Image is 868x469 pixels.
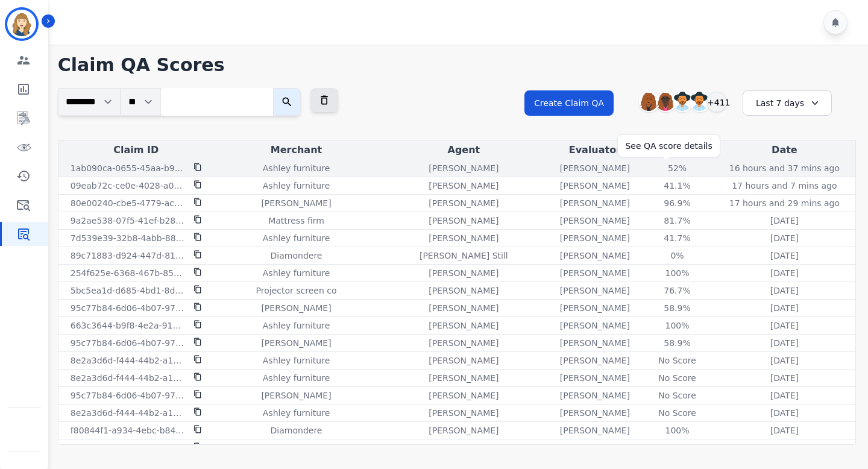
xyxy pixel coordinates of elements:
div: 58.9% [650,337,705,349]
p: Ashley furniture [263,232,330,244]
p: [PERSON_NAME] [560,197,630,209]
div: No Score [650,389,705,401]
p: Ashley furniture [263,442,330,454]
p: [PERSON_NAME] [429,407,498,419]
div: No Score [650,354,705,367]
p: [DATE] [770,354,799,367]
p: [PERSON_NAME] [429,197,498,209]
p: [PERSON_NAME] [560,285,630,297]
div: Date [716,143,853,157]
p: Ashley furniture [263,162,330,174]
p: [PERSON_NAME] [429,180,498,192]
p: [PERSON_NAME] [429,285,498,297]
p: [PERSON_NAME] [560,389,630,401]
div: Evaluator [552,143,639,157]
p: [DATE] [770,215,799,227]
div: 100% [650,319,705,332]
div: 52% [650,162,705,174]
div: 41.7% [650,232,705,244]
p: [PERSON_NAME] [560,407,630,419]
p: 09eab72c-ce0e-4028-a0d9-f4e1b965ba3f [71,180,186,192]
p: 254f625e-6368-467b-859b-9dc08b5a0c5a [71,267,186,279]
p: 95c77b84-6d06-4b07-9700-5ac3b7cb0c30 [71,389,186,401]
p: 8e2a3d6d-f444-44b2-a14f-493d1792efdc [71,354,186,367]
p: [PERSON_NAME] [429,442,498,454]
div: 100% [650,442,705,454]
p: 9a2ae538-07f5-41ef-b28c-e4b8e314bffe [71,215,186,227]
div: Merchant [216,143,376,157]
p: [PERSON_NAME] [429,232,498,244]
p: 7d539e39-32b8-4abb-88dc-2b2d5e29ea5b [71,232,186,244]
p: 5bc5ea1d-d685-4bd1-8d5b-01bbeb552967 [71,285,186,297]
p: [PERSON_NAME] [560,267,630,279]
p: [PERSON_NAME] [560,250,630,262]
p: [DATE] [770,267,799,279]
p: 95c77b84-6d06-4b07-9700-5ac3b7cb0c30 [71,337,186,349]
p: [PERSON_NAME] [429,215,498,227]
button: Create Claim QA [524,90,614,116]
h1: Claim QA Scores [58,54,856,76]
p: [DATE] [770,372,799,384]
p: [PERSON_NAME] [429,424,498,436]
p: Mattress firm [268,215,324,227]
p: [PERSON_NAME] [429,372,498,384]
div: See QA score details [625,140,712,152]
p: [PERSON_NAME] [429,302,498,314]
div: 96.9% [650,197,705,209]
div: Last 7 days [743,90,832,116]
p: [PERSON_NAME] [429,319,498,332]
p: Projector screen co [256,285,337,297]
p: [DATE] [770,232,799,244]
p: 17 hours and 7 mins ago [732,180,837,192]
div: Claim ID [61,143,212,157]
p: [PERSON_NAME] [560,319,630,332]
p: [PERSON_NAME] [560,215,630,227]
p: [PERSON_NAME] [560,302,630,314]
p: [PERSON_NAME] [560,337,630,349]
p: Ashley furniture [263,354,330,367]
p: [DATE] [770,337,799,349]
p: Ashley furniture [263,180,330,192]
div: Agent [381,143,546,157]
p: 1ab090ca-0655-45aa-b945-f8d71f400f01 [71,162,186,174]
p: Ashley furniture [263,319,330,332]
p: [PERSON_NAME] Still [420,250,508,262]
p: 80e00240-cbe5-4779-ac79-a684b55ceb15 [71,197,186,209]
img: Bordered avatar [7,10,36,39]
div: 81.7% [650,215,705,227]
p: 8e2a3d6d-f444-44b2-a14f-493d1792efdc [71,407,186,419]
p: [PERSON_NAME] [560,424,630,436]
p: 16 hours and 37 mins ago [729,162,840,174]
p: [DATE] [770,285,799,297]
p: [PERSON_NAME] [429,337,498,349]
p: [PERSON_NAME] [261,337,331,349]
p: 8e2a3d6d-f444-44b2-a14f-493d1792efdc [71,372,186,384]
div: 0% [650,250,705,262]
p: [PERSON_NAME] [261,197,331,209]
p: [PERSON_NAME] [429,162,498,174]
div: +411 [706,92,727,112]
p: Ashley furniture [263,267,330,279]
p: f80844f1-a934-4ebc-b846-e9e0e9df110c [71,424,186,436]
p: [DATE] [770,302,799,314]
p: [PERSON_NAME] [560,162,630,174]
p: Diamondere [271,424,322,436]
p: [PERSON_NAME] [429,354,498,367]
p: [DATE] [770,442,799,454]
p: [PERSON_NAME] [560,442,630,454]
div: 41.1% [650,180,705,192]
p: [PERSON_NAME] [261,389,331,401]
div: 100% [650,267,705,279]
p: 17 hours and 29 mins ago [729,197,840,209]
p: [DATE] [770,319,799,332]
p: Ashley furniture [263,407,330,419]
p: [PERSON_NAME] [261,302,331,314]
p: [DATE] [770,250,799,262]
div: 100% [650,424,705,436]
p: [PERSON_NAME] [560,354,630,367]
p: 663c3644-b9f8-4e2a-9184-fd0b78a6c941 [71,319,186,332]
p: [DATE] [770,424,799,436]
p: [PERSON_NAME] [560,232,630,244]
p: 95c77b84-6d06-4b07-9700-5ac3b7cb0c30 [71,302,186,314]
div: No Score [650,407,705,419]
